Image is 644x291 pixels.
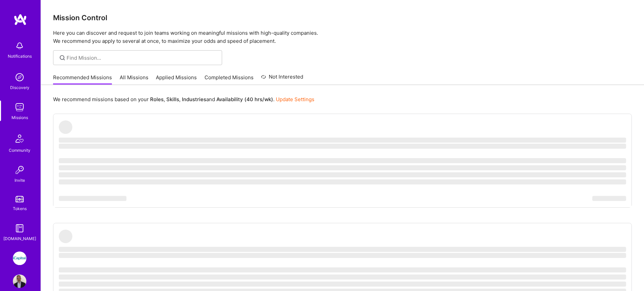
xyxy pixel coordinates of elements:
img: bell [13,39,26,53]
img: discovery [13,70,26,84]
h3: Mission Control [53,13,632,22]
p: Here you can discover and request to join teams working on meaningful missions with high-quality ... [53,29,632,45]
div: Tokens [13,205,27,212]
b: Industries [182,96,206,103]
img: guide book [13,222,26,235]
a: Update Settings [276,96,314,103]
img: tokens [16,196,24,202]
a: User Avatar [11,274,28,288]
a: Recommended Missions [53,74,112,85]
a: All Missions [120,74,148,85]
img: iCapital: Building an Alternative Investment Marketplace [13,252,26,265]
p: We recommend missions based on your , , and . [53,96,314,103]
b: Skills [166,96,179,103]
b: Availability (40 hrs/wk) [216,96,273,103]
i: icon SearchGrey [58,54,66,62]
img: User Avatar [13,274,26,288]
img: Invite [13,163,26,177]
img: teamwork [13,100,26,114]
input: Find Mission... [67,54,217,61]
a: Not Interested [261,73,303,85]
div: Missions [11,114,28,121]
b: Roles [150,96,164,103]
a: Applied Missions [156,74,197,85]
div: Discovery [10,84,29,91]
div: Community [9,147,30,154]
img: logo [14,13,27,26]
div: Invite [15,177,25,184]
a: iCapital: Building an Alternative Investment Marketplace [11,252,28,265]
img: Community [11,130,28,147]
div: [DOMAIN_NAME] [3,235,36,242]
a: Completed Missions [205,74,254,85]
div: Notifications [8,53,32,60]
